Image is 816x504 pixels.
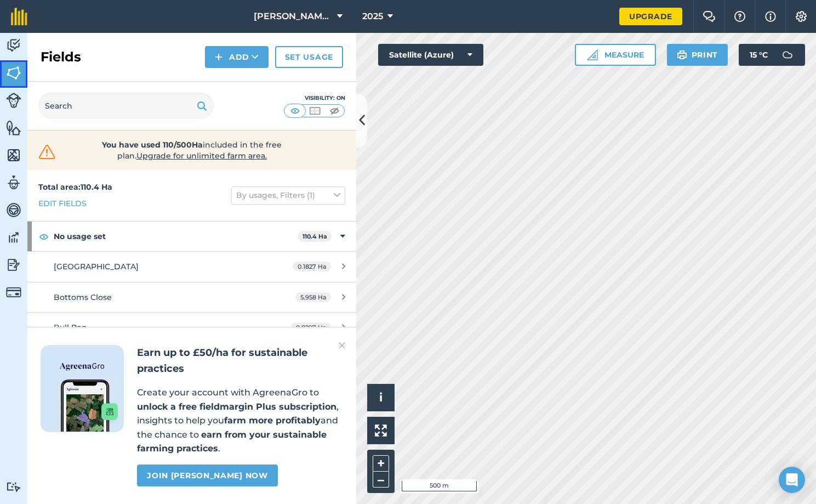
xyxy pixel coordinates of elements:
span: included in the free plan . [75,139,309,161]
div: Visibility: On [284,94,345,103]
img: svg+xml;base64,PHN2ZyB4bWxucz0iaHR0cDovL3d3dy53My5vcmcvMjAwMC9zdmciIHdpZHRoPSIxOSIgaGVpZ2h0PSIyNC... [197,99,207,112]
button: i [367,384,395,411]
img: svg+xml;base64,PHN2ZyB4bWxucz0iaHR0cDovL3d3dy53My5vcmcvMjAwMC9zdmciIHdpZHRoPSIxNyIgaGVpZ2h0PSIxNy... [765,10,776,23]
img: svg+xml;base64,PHN2ZyB4bWxucz0iaHR0cDovL3d3dy53My5vcmcvMjAwMC9zdmciIHdpZHRoPSIxOCIgaGVpZ2h0PSIyNC... [39,230,49,243]
img: A cog icon [795,11,808,22]
img: svg+xml;base64,PHN2ZyB4bWxucz0iaHR0cDovL3d3dy53My5vcmcvMjAwMC9zdmciIHdpZHRoPSI1NiIgaGVpZ2h0PSI2MC... [6,120,21,136]
span: Upgrade for unlimited farm area. [136,151,267,161]
img: svg+xml;base64,PD94bWwgdmVyc2lvbj0iMS4wIiBlbmNvZGluZz0idXRmLTgiPz4KPCEtLSBHZW5lcmF0b3I6IEFkb2JlIE... [6,229,21,246]
a: Join [PERSON_NAME] now [137,465,277,486]
p: Create your account with AgreenaGro to , insights to help you and the chance to . [137,386,343,456]
img: svg+xml;base64,PD94bWwgdmVyc2lvbj0iMS4wIiBlbmNvZGluZz0idXRmLTgiPz4KPCEtLSBHZW5lcmF0b3I6IEFkb2JlIE... [6,257,21,273]
a: Edit fields [38,197,87,209]
img: svg+xml;base64,PD94bWwgdmVyc2lvbj0iMS4wIiBlbmNvZGluZz0idXRmLTgiPz4KPCEtLSBHZW5lcmF0b3I6IEFkb2JlIE... [6,93,21,108]
strong: No usage set [54,222,298,251]
strong: 110.4 Ha [303,233,327,240]
img: svg+xml;base64,PD94bWwgdmVyc2lvbj0iMS4wIiBlbmNvZGluZz0idXRmLTgiPz4KPCEtLSBHZW5lcmF0b3I6IEFkb2JlIE... [6,202,21,218]
img: Four arrows, one pointing top left, one top right, one bottom right and the last bottom left [375,424,387,437]
img: Ruler icon [587,49,598,60]
div: Open Intercom Messenger [779,467,805,493]
span: Bottoms Close [54,292,112,302]
strong: Total area : 110.4 Ha [38,182,112,192]
button: By usages, Filters (1) [231,186,345,204]
strong: farm more profitably [224,415,321,426]
img: svg+xml;base64,PD94bWwgdmVyc2lvbj0iMS4wIiBlbmNvZGluZz0idXRmLTgiPz4KPCEtLSBHZW5lcmF0b3I6IEFkb2JlIE... [6,285,21,300]
button: Print [667,44,728,66]
span: i [379,390,383,404]
button: + [373,455,389,472]
a: Bull Pen0.8297 Ha [27,313,356,342]
img: svg+xml;base64,PD94bWwgdmVyc2lvbj0iMS4wIiBlbmNvZGluZz0idXRmLTgiPz4KPCEtLSBHZW5lcmF0b3I6IEFkb2JlIE... [6,37,21,54]
strong: unlock a free fieldmargin Plus subscription [137,401,336,412]
img: svg+xml;base64,PD94bWwgdmVyc2lvbj0iMS4wIiBlbmNvZGluZz0idXRmLTgiPz4KPCEtLSBHZW5lcmF0b3I6IEFkb2JlIE... [6,174,21,191]
img: Two speech bubbles overlapping with the left bubble in the forefront [703,11,716,22]
img: Screenshot of the Gro app [61,380,118,432]
span: Bull Pen [54,322,87,332]
input: Search [38,93,214,119]
img: svg+xml;base64,PHN2ZyB4bWxucz0iaHR0cDovL3d3dy53My5vcmcvMjAwMC9zdmciIHdpZHRoPSI1MCIgaGVpZ2h0PSI0MC... [308,105,322,116]
span: 5.958 Ha [295,292,331,302]
button: Add [205,46,269,68]
img: fieldmargin Logo [11,8,27,25]
img: svg+xml;base64,PHN2ZyB4bWxucz0iaHR0cDovL3d3dy53My5vcmcvMjAwMC9zdmciIHdpZHRoPSIxOSIgaGVpZ2h0PSIyNC... [677,48,687,61]
span: 15 ° C [750,44,768,66]
h2: Earn up to £50/ha for sustainable practices [137,345,343,377]
strong: You have used 110/500Ha [102,140,203,150]
a: You have used 110/500Haincluded in the free plan.Upgrade for unlimited farm area. [36,139,347,161]
button: Satellite (Azure) [378,44,483,66]
img: svg+xml;base64,PHN2ZyB4bWxucz0iaHR0cDovL3d3dy53My5vcmcvMjAwMC9zdmciIHdpZHRoPSIzMiIgaGVpZ2h0PSIzMC... [36,144,58,160]
img: svg+xml;base64,PHN2ZyB4bWxucz0iaHR0cDovL3d3dy53My5vcmcvMjAwMC9zdmciIHdpZHRoPSIxNCIgaGVpZ2h0PSIyNC... [215,50,222,64]
a: [GEOGRAPHIC_DATA]0.1827 Ha [27,252,356,281]
img: svg+xml;base64,PD94bWwgdmVyc2lvbj0iMS4wIiBlbmNvZGluZz0idXRmLTgiPz4KPCEtLSBHZW5lcmF0b3I6IEFkb2JlIE... [6,482,21,492]
img: svg+xml;base64,PHN2ZyB4bWxucz0iaHR0cDovL3d3dy53My5vcmcvMjAwMC9zdmciIHdpZHRoPSIyMiIgaGVpZ2h0PSIzMC... [339,339,345,352]
span: [PERSON_NAME] Down Farm [254,10,333,23]
a: Upgrade [619,8,682,25]
button: Measure [575,44,656,66]
img: svg+xml;base64,PHN2ZyB4bWxucz0iaHR0cDovL3d3dy53My5vcmcvMjAwMC9zdmciIHdpZHRoPSI1NiIgaGVpZ2h0PSI2MC... [6,65,21,81]
button: 15 °C [739,44,805,66]
span: [GEOGRAPHIC_DATA] [54,262,139,271]
img: A question mark icon [733,11,746,22]
span: 0.8297 Ha [291,322,331,332]
h2: Fields [41,48,81,66]
img: svg+xml;base64,PHN2ZyB4bWxucz0iaHR0cDovL3d3dy53My5vcmcvMjAwMC9zdmciIHdpZHRoPSI1NiIgaGVpZ2h0PSI2MC... [6,147,21,163]
a: Set usage [275,46,343,68]
span: 0.1827 Ha [293,262,331,271]
span: 2025 [362,10,383,23]
strong: earn from your sustainable farming practices [137,429,327,454]
div: No usage set110.4 Ha [27,222,356,251]
img: svg+xml;base64,PHN2ZyB4bWxucz0iaHR0cDovL3d3dy53My5vcmcvMjAwMC9zdmciIHdpZHRoPSI1MCIgaGVpZ2h0PSI0MC... [328,105,341,116]
a: Bottoms Close5.958 Ha [27,282,356,312]
img: svg+xml;base64,PHN2ZyB4bWxucz0iaHR0cDovL3d3dy53My5vcmcvMjAwMC9zdmciIHdpZHRoPSI1MCIgaGVpZ2h0PSI0MC... [288,105,302,116]
img: svg+xml;base64,PD94bWwgdmVyc2lvbj0iMS4wIiBlbmNvZGluZz0idXRmLTgiPz4KPCEtLSBHZW5lcmF0b3I6IEFkb2JlIE... [777,44,798,66]
button: – [373,472,389,488]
